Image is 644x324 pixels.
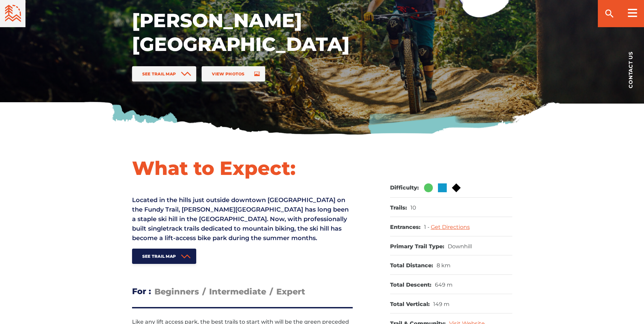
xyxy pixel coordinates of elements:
dt: Entrances: [390,224,421,231]
dt: Primary Trail Type: [390,243,444,250]
a: See Trail Map [132,66,197,82]
ion-icon: search [604,8,615,19]
h1: [PERSON_NAME] [GEOGRAPHIC_DATA] [132,8,349,56]
dd: 649 m [435,282,453,289]
span: Contact us [628,51,633,88]
span: Beginners [154,287,199,296]
dd: Downhill [448,243,472,250]
dd: 10 [410,204,416,212]
h1: What to Expect: [132,156,353,180]
span: See Trail Map [142,71,176,76]
a: View Photos [202,66,265,82]
a: Get Directions [431,224,470,230]
span: Expert [276,287,305,296]
dt: Total Descent: [390,282,431,289]
span: See Trail Map [142,254,176,259]
dd: 8 km [437,262,450,269]
dt: Trails: [390,204,407,212]
dd: 149 m [433,301,449,308]
span: Intermediate [209,287,266,296]
dt: Difficulty: [390,184,419,192]
h3: For [132,284,151,299]
img: Blue Square [438,183,447,192]
span: 1 [424,224,431,230]
img: Green Circle [424,183,433,192]
p: Located in the hills just outside downtown [GEOGRAPHIC_DATA] on the Fundy Trail, [PERSON_NAME][GE... [132,195,353,243]
a: Contact us [617,41,644,98]
dt: Total Vertical: [390,301,430,308]
span: View Photos [212,71,244,76]
a: See Trail Map [132,249,197,264]
img: Black Diamond [452,183,461,192]
dt: Total Distance: [390,262,433,269]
